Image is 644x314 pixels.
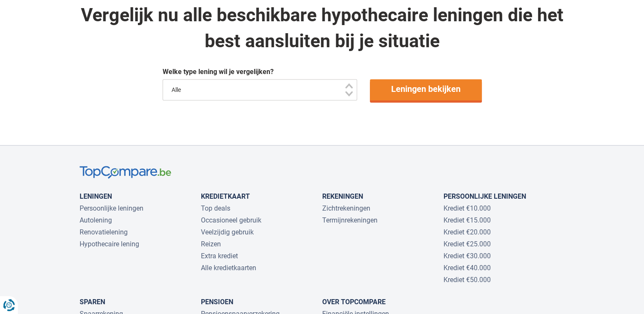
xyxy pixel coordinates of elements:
[322,192,363,200] a: Rekeningen
[201,228,254,236] a: Veelzijdig gebruik
[444,276,491,284] a: Krediet €50.000
[80,228,128,236] a: Renovatielening
[80,192,112,200] a: Leningen
[444,240,491,248] a: Krediet €25.000
[444,252,491,260] a: Krediet €30.000
[370,79,482,100] a: Leningen bekijken
[201,204,230,212] a: Top deals
[80,240,139,248] a: Hypothecaire lening
[80,204,143,212] a: Persoonlijke leningen
[201,240,221,248] a: Reizen
[80,2,565,54] div: Vergelijk nu alle beschikbare hypothecaire leningen die het best aansluiten bij je situatie
[444,192,526,200] a: Persoonlijke leningen
[444,228,491,236] a: Krediet €20.000
[322,216,378,224] a: Termijnrekeningen
[201,192,250,200] a: Kredietkaart
[201,298,233,306] a: Pensioen
[322,204,370,212] a: Zichtrekeningen
[444,204,491,212] a: Krediet €10.000
[163,67,482,77] div: Welke type lening wil je vergelijken?
[80,216,112,224] a: Autolening
[201,252,238,260] a: Extra krediet
[80,298,105,306] a: Sparen
[201,264,256,272] a: Alle kredietkaarten
[322,298,386,306] a: Over TopCompare
[444,264,491,272] a: Krediet €40.000
[201,216,261,224] a: Occasioneel gebruik
[80,166,171,179] img: TopCompare
[444,216,491,224] a: Krediet €15.000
